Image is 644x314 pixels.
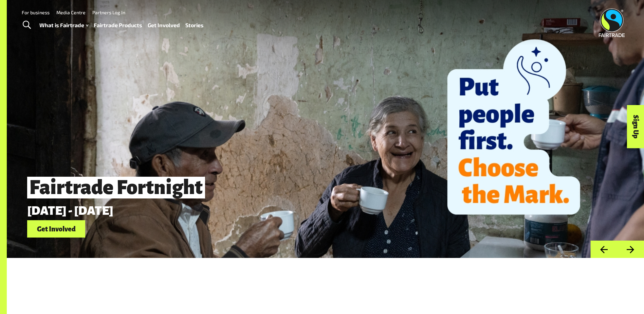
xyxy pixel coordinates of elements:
[18,17,35,34] a: Toggle Search
[94,20,142,30] a: Fairtrade Products
[92,10,125,15] a: Partners Log In
[599,8,625,37] img: Fairtrade Australia New Zealand logo
[39,20,88,30] a: What is Fairtrade
[27,220,85,238] a: Get Involved
[617,241,644,258] button: Next
[185,20,204,30] a: Stories
[56,10,86,15] a: Media Centre
[148,20,180,30] a: Get Involved
[590,241,617,258] button: Previous
[22,10,50,15] a: For business
[27,177,205,198] span: Fairtrade Fortnight
[27,204,523,217] p: [DATE] - [DATE]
